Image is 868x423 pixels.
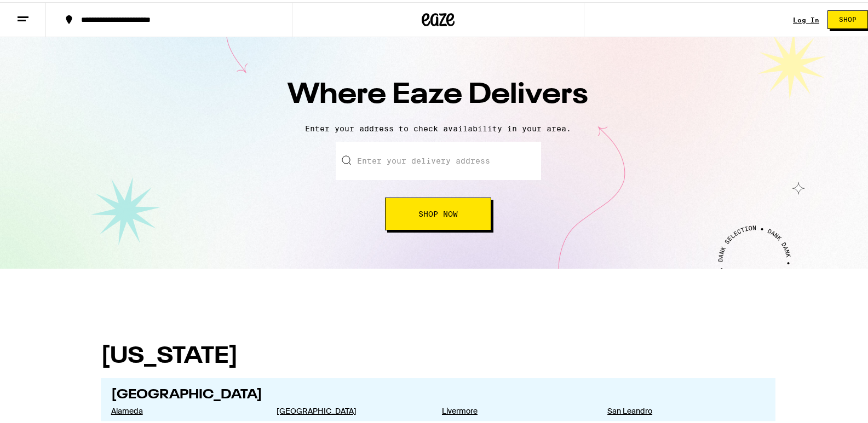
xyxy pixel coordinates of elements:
a: Log In [793,14,819,21]
input: Enter your delivery address [336,140,541,178]
span: Shop [839,14,856,21]
span: Hi. Need any help? [7,8,79,16]
a: [GEOGRAPHIC_DATA] [277,404,424,414]
button: Shop Now [385,195,491,228]
a: Alameda [111,404,259,414]
p: Enter your address to check availability in your area. [11,122,865,131]
a: San Leandro [607,404,755,414]
span: Shop Now [418,208,458,216]
h1: [US_STATE] [101,343,775,366]
a: Livermore [442,404,590,414]
h2: [GEOGRAPHIC_DATA] [111,386,766,399]
h1: Where Eaze Delivers [246,73,630,113]
button: Shop [827,8,868,27]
